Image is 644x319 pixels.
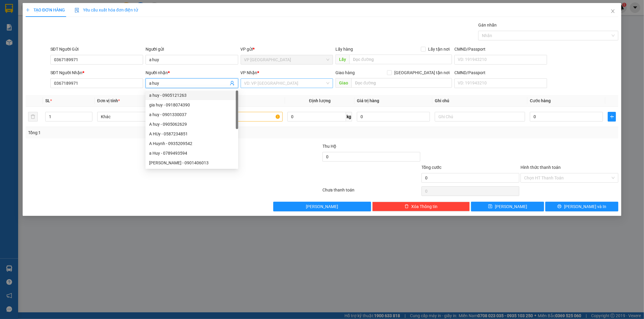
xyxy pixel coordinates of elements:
[608,112,616,122] button: plus
[101,112,184,121] span: Khác
[478,23,497,27] label: Gán nhãn
[335,70,355,75] span: Giao hàng
[241,46,333,52] div: VP gửi
[471,202,544,211] button: save[PERSON_NAME]
[392,69,452,76] span: [GEOGRAPHIC_DATA] tận nơi
[28,112,38,122] button: delete
[26,8,65,12] span: TẠO ĐƠN HÀNG
[488,204,492,209] span: save
[357,112,430,122] input: 0
[149,140,235,147] div: A Huynh - 0935209542
[454,46,547,52] div: CMND/Passport
[149,111,235,118] div: a huy - 0901330037
[146,69,238,76] div: Người nhận
[149,121,235,128] div: A huy - 0905062629
[322,144,336,149] span: Thu Hộ
[149,92,235,99] div: a huy - 0905121263
[530,98,551,103] span: Cước hàng
[149,102,235,108] div: gia huy - 0918074390
[146,158,238,168] div: LÊ GIA HUY - 0901406013
[146,110,238,119] div: a huy - 0901330037
[426,46,452,52] span: Lấy tận nơi
[335,55,349,64] span: Lấy
[146,129,238,139] div: A HUy - 0587234851
[495,203,527,210] span: [PERSON_NAME]
[28,129,248,136] div: Tổng: 1
[421,165,441,170] span: Tổng cước
[149,150,235,156] div: a Huy - 0789493594
[149,131,235,137] div: A HUy - 0587234851
[604,3,621,20] button: Close
[146,119,238,129] div: A huy - 0905062629
[335,47,353,52] span: Lấy hàng
[45,98,50,103] span: SL
[146,139,238,148] div: A Huynh - 0935209542
[26,8,30,12] span: plus
[557,204,562,209] span: printer
[351,78,452,88] input: Dọc đường
[146,100,238,110] div: gia huy - 0918074390
[435,112,525,122] input: Ghi Chú
[521,165,561,170] label: Hình thức thanh toán
[335,78,351,88] span: Giao
[411,203,437,210] span: Xóa Thông tin
[50,46,143,52] div: SĐT Người Gửi
[244,55,330,64] span: VP Sài Gòn
[309,98,331,103] span: Định lượng
[346,112,352,122] span: kg
[149,159,235,166] div: [PERSON_NAME] - 0901406013
[405,204,409,209] span: delete
[545,202,618,211] button: printer[PERSON_NAME] và In
[610,9,615,14] span: close
[357,98,379,103] span: Giá trị hàng
[146,90,238,100] div: a huy - 0905121263
[564,203,606,210] span: [PERSON_NAME] và In
[241,70,258,75] span: VP Nhận
[608,114,616,119] span: plus
[146,46,238,52] div: Người gửi
[454,69,547,76] div: CMND/Passport
[75,8,79,13] img: icon
[75,8,138,12] span: Yêu cầu xuất hóa đơn điện tử
[432,95,527,107] th: Ghi chú
[372,202,470,211] button: deleteXóa Thông tin
[306,203,338,210] span: [PERSON_NAME]
[349,55,452,64] input: Dọc đường
[50,69,143,76] div: SĐT Người Nhận
[146,148,238,158] div: a Huy - 0789493594
[322,187,421,197] div: Chưa thanh toán
[273,202,371,211] button: [PERSON_NAME]
[230,81,235,86] span: user-add
[97,98,120,103] span: Đơn vị tính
